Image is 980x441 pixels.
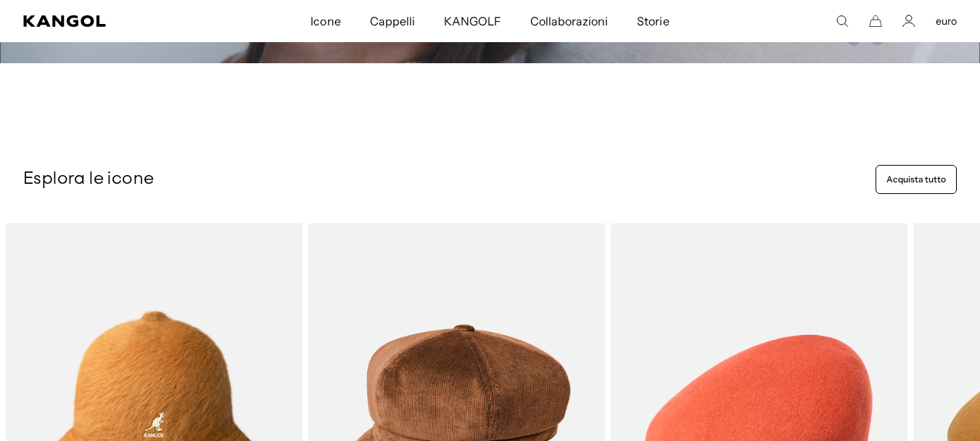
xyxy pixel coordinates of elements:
[310,14,340,28] font: Icone
[23,170,154,188] font: Esplora le icone
[869,15,882,28] button: Carrello
[23,15,205,27] a: Kangol
[530,14,608,28] font: Collaborazioni
[886,174,946,185] font: Acquista tutto
[637,14,669,28] font: Storie
[444,14,501,28] font: KANGOLF
[876,165,957,194] a: Acquista tutto
[370,14,415,28] font: Cappelli
[836,15,849,28] summary: Cerca qui
[902,15,915,28] a: Account
[936,15,957,28] button: euro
